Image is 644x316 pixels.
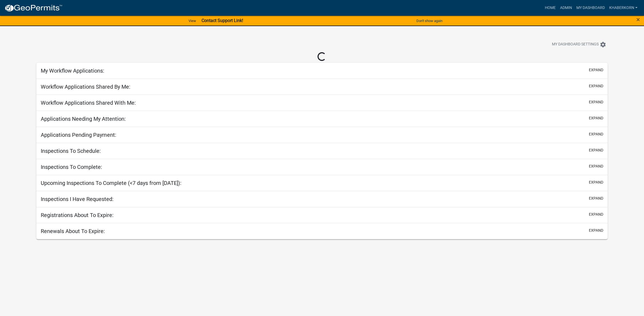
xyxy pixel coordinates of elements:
button: expand [589,163,603,169]
button: expand [589,115,603,121]
a: View [186,16,198,25]
h5: Workflow Applications Shared By Me: [41,83,130,90]
button: expand [589,67,603,73]
h5: Renewals About To Expire: [41,228,105,234]
h5: Applications Needing My Attention: [41,116,126,122]
h5: Upcoming Inspections To Complete (<7 days from [DATE]): [41,180,181,186]
h5: Workflow Applications Shared With Me: [41,100,136,106]
h5: Registrations About To Expire: [41,212,114,218]
h5: My Workflow Applications: [41,67,104,74]
i: settings [600,41,606,48]
button: expand [589,212,603,217]
span: My Dashboard Settings [552,41,599,48]
button: expand [589,83,603,89]
a: Home [543,3,558,13]
h5: Inspections I Have Requested: [41,196,114,202]
button: Don't show again [414,16,445,25]
button: expand [589,228,603,233]
button: Close [636,16,640,23]
button: expand [589,99,603,105]
a: My Dashboard [574,3,607,13]
a: Admin [558,3,574,13]
strong: Contact Support Link! [202,18,243,23]
h5: Inspections To Complete: [41,164,102,170]
h5: Inspections To Schedule: [41,148,101,154]
button: My Dashboard Settingssettings [548,39,611,50]
button: expand [589,147,603,153]
a: khaberkorn [607,3,640,13]
button: expand [589,131,603,137]
button: expand [589,196,603,201]
button: expand [589,179,603,185]
h5: Applications Pending Payment: [41,132,116,138]
span: × [636,16,640,23]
